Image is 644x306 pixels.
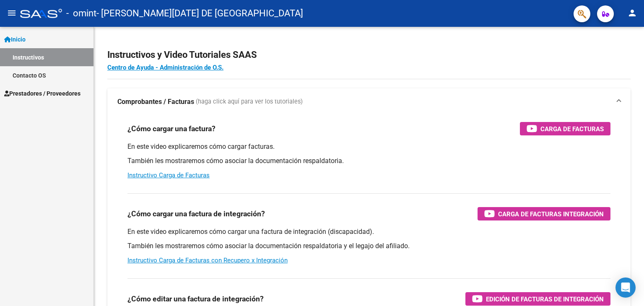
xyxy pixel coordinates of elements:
button: Carga de Facturas Integración [478,207,610,220]
h2: Instructivos y Video Tutoriales SAAS [107,47,631,63]
span: Prestadores / Proveedores [4,89,80,98]
mat-icon: person [627,8,637,18]
strong: Comprobantes / Facturas [117,97,194,106]
div: Open Intercom Messenger [615,277,636,298]
a: Instructivo Carga de Facturas [127,171,210,179]
span: - [PERSON_NAME][DATE] DE [GEOGRAPHIC_DATA] [96,4,303,23]
span: Edición de Facturas de integración [486,294,604,304]
mat-expansion-panel-header: Comprobantes / Facturas (haga click aquí para ver los tutoriales) [107,88,631,115]
p: En este video explicaremos cómo cargar facturas. [127,142,610,151]
button: Edición de Facturas de integración [465,292,610,306]
p: En este video explicaremos cómo cargar una factura de integración (discapacidad). [127,227,610,236]
span: Inicio [4,35,26,44]
a: Centro de Ayuda - Administración de O.S. [107,64,223,71]
p: También les mostraremos cómo asociar la documentación respaldatoria y el legajo del afiliado. [127,241,610,251]
mat-icon: menu [7,8,17,18]
h3: ¿Cómo cargar una factura de integración? [127,208,265,220]
span: (haga click aquí para ver los tutoriales) [196,97,303,106]
button: Carga de Facturas [520,122,610,135]
h3: ¿Cómo cargar una factura? [127,123,216,135]
p: También les mostraremos cómo asociar la documentación respaldatoria. [127,156,610,166]
span: Carga de Facturas Integración [498,209,604,219]
span: - omint [66,4,96,23]
h3: ¿Cómo editar una factura de integración? [127,293,264,305]
span: Carga de Facturas [540,124,604,134]
a: Instructivo Carga de Facturas con Recupero x Integración [127,257,288,264]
